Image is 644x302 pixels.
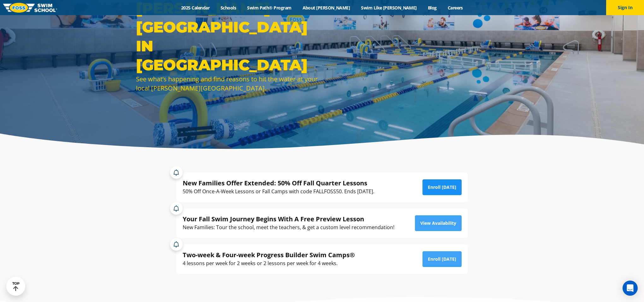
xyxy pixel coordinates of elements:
a: Enroll [DATE] [422,251,462,267]
div: New Families: Tour the school, meet the teachers, & get a custom level recommendation! [183,223,394,232]
a: Blog [422,5,442,11]
div: New Families Offer Extended: 50% Off Fall Quarter Lessons [183,179,374,187]
div: Two-week & Four-week Progress Builder Swim Camps® [183,251,355,259]
div: Open Intercom Messenger [623,281,638,296]
a: Careers [442,5,468,11]
a: View Availability [415,215,462,231]
div: TOP [12,282,20,291]
div: 4 lessons per week for 2 weeks or 2 lessons per week for 4 weeks. [183,259,355,268]
img: FOSS Swim School Logo [3,3,57,13]
div: Your Fall Swim Journey Begins With A Free Preview Lesson [183,215,394,223]
a: About [PERSON_NAME] [297,5,356,11]
a: Swim Like [PERSON_NAME] [356,5,422,11]
div: See what’s happening and find reasons to hit the water at your local [PERSON_NAME][GEOGRAPHIC_DATA]. [136,74,319,93]
a: 2025 Calendar [176,5,215,11]
a: Enroll [DATE] [422,179,462,195]
a: Swim Path® Program [242,5,297,11]
div: 50% Off Once-A-Week Lessons or Fall Camps with code FALLFOSS50. Ends [DATE]. [183,187,374,196]
a: Schools [215,5,242,11]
